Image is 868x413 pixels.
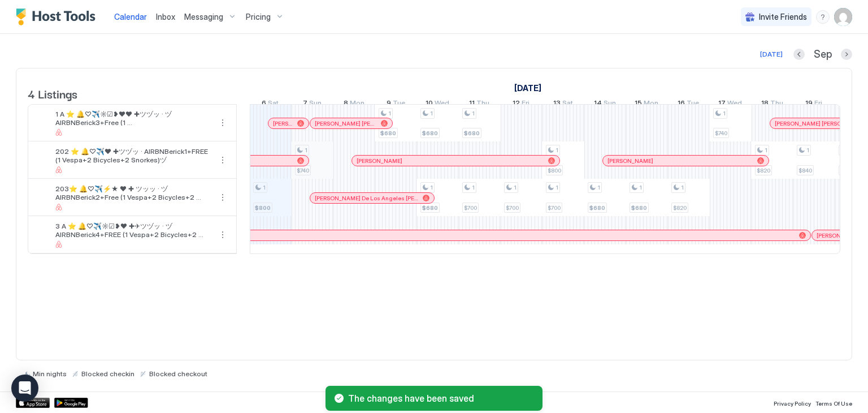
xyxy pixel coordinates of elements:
a: Calendar [114,11,147,23]
span: 16 [678,98,685,110]
span: Invite Friends [759,12,807,22]
a: Inbox [156,11,175,23]
button: More options [216,191,229,204]
span: $740 [715,130,727,137]
span: $800 [255,204,271,212]
a: September 9, 2025 [384,96,408,113]
a: September 11, 2025 [466,96,492,113]
span: 1 [388,110,391,117]
span: 1 [555,147,558,154]
span: 1 [723,110,726,117]
span: [PERSON_NAME] [PERSON_NAME] [315,120,376,127]
button: More options [216,116,229,130]
span: $840 [798,167,812,174]
button: More options [216,228,229,242]
a: September 7, 2025 [300,96,324,113]
button: More options [216,153,229,167]
span: 15 [635,98,642,110]
button: Previous month [793,49,805,60]
div: User profile [834,8,852,26]
div: listing image [35,188,53,206]
span: $680 [422,130,438,137]
span: Mon [350,98,364,110]
span: Sat [562,98,573,110]
span: Thu [770,98,783,110]
span: 1 [472,110,475,117]
span: 203⭐️ 🔔♡✈️⚡★ ❤ ✚ ツッッ · ヅAIRBNBerick2+Free (1 Vespa+2 Bicycles+2 Snorkes)ヅ [55,184,211,201]
a: September 14, 2025 [591,96,619,113]
span: Thu [476,98,489,110]
a: September 13, 2025 [550,96,576,113]
span: 1 A ⭐️ 🔔♡✈️☼☑❥❤❤ ✚ツヅッ · ヅAIRBNBerick3+Free (1 Vespa+2Bicycles+2Snorkes)ヅ [55,110,211,127]
span: 3 A ⭐️ 🔔♡✈️☼☑❥❤ ✚✈ツヅッ · ヅAIRBNBerick4+FREE (1 Vespa+2 Bicycles+2 Snorkes)ヅ [55,222,211,239]
span: Mon [644,98,658,110]
span: 8 [344,98,348,110]
a: Host Tools Logo [16,8,101,25]
span: [PERSON_NAME] De Los Angeles [PERSON_NAME] [315,195,418,202]
span: 1 [639,184,642,191]
span: $680 [422,204,438,212]
span: $740 [297,167,309,174]
a: September 6, 2025 [259,96,281,113]
span: Messaging [184,12,223,22]
span: [PERSON_NAME] [PERSON_NAME] [775,120,867,127]
span: Blocked checkout [149,369,207,378]
span: 1 [765,147,767,154]
span: 11 [469,98,475,110]
span: $680 [631,204,647,212]
span: Fri [814,98,822,110]
span: Wed [727,98,742,110]
span: Wed [435,98,449,110]
div: menu [216,191,229,204]
span: 9 [387,98,391,110]
a: September 1, 2025 [511,80,544,96]
span: Sat [268,98,279,110]
span: 17 [718,98,726,110]
span: $680 [589,204,605,212]
span: Sun [604,98,616,110]
span: 6 [262,98,266,110]
span: Calendar [114,12,147,21]
span: Blocked checkin [81,369,134,378]
span: Tue [393,98,405,110]
span: 10 [426,98,433,110]
span: $700 [548,204,561,212]
span: $700 [464,204,477,212]
span: Inbox [156,12,175,21]
a: September 16, 2025 [675,96,702,113]
span: 19 [805,98,813,110]
span: 202 ⭐️ 🔔♡✈️❤ ✚ツヅッ · AIRBNBerick1+FREE (1 Vespa+2 Bicycles+2 Snorkes)ヅ [55,147,211,164]
div: menu [216,116,229,130]
span: Tue [687,98,699,110]
span: $700 [506,204,519,212]
a: September 15, 2025 [632,96,661,113]
span: 12 [513,98,520,110]
span: Min nights [33,369,67,378]
span: $680 [380,130,396,137]
span: 1 [305,147,307,154]
span: 1 [430,110,433,117]
span: 13 [553,98,561,110]
div: menu [216,153,229,167]
button: Next month [841,49,852,60]
span: $820 [757,167,770,174]
span: 1 [472,184,475,191]
span: 1 [514,184,517,191]
span: $820 [673,204,687,212]
div: listing image [35,114,53,132]
a: September 8, 2025 [341,96,367,113]
div: Open Intercom Messenger [11,375,38,402]
a: September 10, 2025 [423,96,452,113]
a: September 18, 2025 [758,96,786,113]
div: listing image [35,151,53,169]
span: Sep [814,48,832,61]
span: 1 [555,184,558,191]
span: 1 [806,147,809,154]
div: menu [816,10,830,24]
span: 1 [597,184,600,191]
span: [PERSON_NAME] [357,157,402,165]
div: listing image [35,226,53,244]
span: $800 [548,167,561,174]
a: September 19, 2025 [802,96,825,113]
